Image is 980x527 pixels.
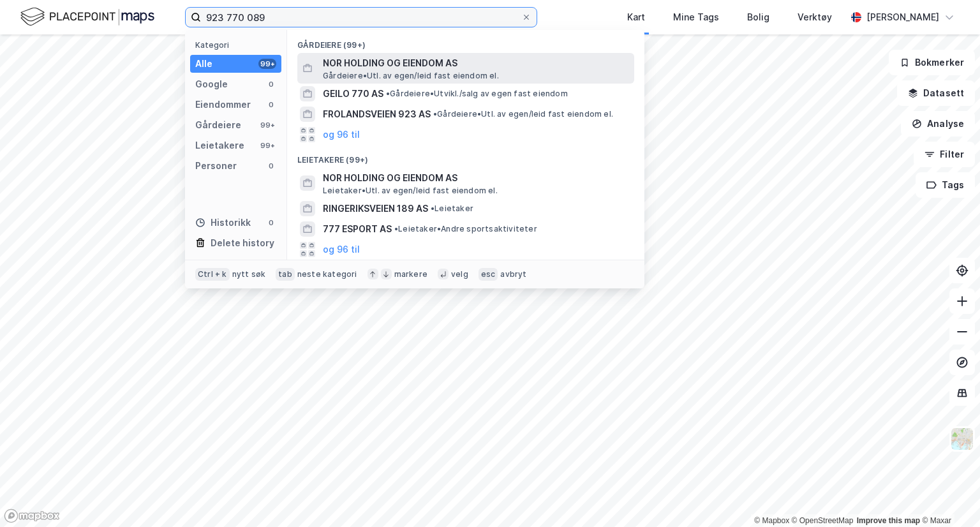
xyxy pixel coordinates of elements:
[287,145,644,168] div: Leietakere (99+)
[897,80,975,106] button: Datasett
[195,158,237,174] div: Personer
[792,516,854,525] a: OpenStreetMap
[266,79,276,89] div: 0
[323,221,392,237] span: 777 ESPORT AS
[500,269,526,279] div: avbryt
[266,100,276,110] div: 0
[258,140,276,151] div: 99+
[901,111,975,137] button: Analyse
[195,40,281,50] div: Kategori
[4,508,60,523] a: Mapbox homepage
[323,107,431,122] span: FROLANDSVEIEN 923 AS
[201,8,521,27] input: Søk på adresse, matrikkel, gårdeiere, leietakere eller personer
[798,10,832,25] div: Verktøy
[916,466,980,527] iframe: Chat Widget
[323,242,360,257] button: og 96 til
[276,268,295,281] div: tab
[386,89,390,98] span: •
[431,204,473,214] span: Leietaker
[287,30,644,53] div: Gårdeiere (99+)
[431,204,434,213] span: •
[394,224,537,234] span: Leietaker • Andre sportsaktiviteter
[866,10,939,25] div: [PERSON_NAME]
[754,516,789,525] a: Mapbox
[627,10,645,25] div: Kart
[914,142,975,167] button: Filter
[394,224,398,234] span: •
[673,10,719,25] div: Mine Tags
[323,201,428,216] span: RINGERIKSVEIEN 189 AS
[323,71,499,81] span: Gårdeiere • Utl. av egen/leid fast eiendom el.
[950,427,974,451] img: Z
[323,86,383,101] span: GEILO 770 AS
[916,172,975,198] button: Tags
[195,56,212,71] div: Alle
[258,120,276,130] div: 99+
[211,235,274,251] div: Delete history
[20,6,154,28] img: logo.f888ab2527a4732fd821a326f86c7f29.svg
[323,170,629,186] span: NOR HOLDING OG EIENDOM AS
[258,59,276,69] div: 99+
[433,109,437,119] span: •
[195,138,244,153] div: Leietakere
[323,56,629,71] span: NOR HOLDING OG EIENDOM AS
[451,269,468,279] div: velg
[232,269,266,279] div: nytt søk
[386,89,568,99] span: Gårdeiere • Utvikl./salg av egen fast eiendom
[857,516,920,525] a: Improve this map
[916,466,980,527] div: Kontrollprogram for chat
[266,218,276,228] div: 0
[394,269,427,279] div: markere
[747,10,769,25] div: Bolig
[195,117,241,133] div: Gårdeiere
[323,186,498,196] span: Leietaker • Utl. av egen/leid fast eiendom el.
[323,127,360,142] button: og 96 til
[297,269,357,279] div: neste kategori
[433,109,613,119] span: Gårdeiere • Utl. av egen/leid fast eiendom el.
[195,268,230,281] div: Ctrl + k
[479,268,498,281] div: esc
[195,77,228,92] div: Google
[889,50,975,75] button: Bokmerker
[266,161,276,171] div: 0
[195,97,251,112] div: Eiendommer
[195,215,251,230] div: Historikk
